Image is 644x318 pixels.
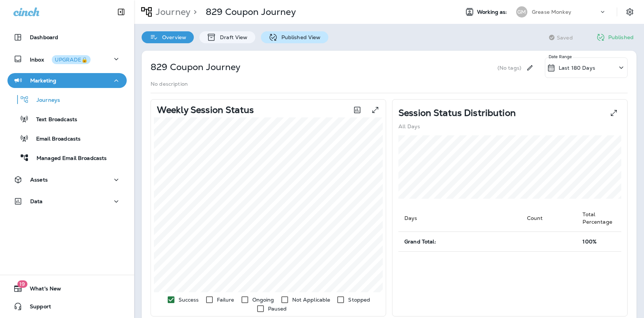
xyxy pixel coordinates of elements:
[30,55,91,63] p: Inbox
[606,106,621,120] button: View Pie expanded to full screen
[477,9,509,15] span: Working as:
[577,205,621,232] th: Total Percentage
[190,6,197,18] p: >
[368,103,383,117] button: View graph expanded to full screen
[216,34,247,40] p: Draft View
[623,5,637,19] button: Settings
[398,123,420,129] p: All Days
[30,177,48,183] p: Assets
[30,78,56,84] p: Marketing
[17,280,27,288] span: 19
[206,6,296,18] p: 829 Coupon Journey
[348,297,370,303] p: Stopped
[532,9,571,15] p: Grease Monkey
[608,34,634,40] p: Published
[549,54,573,60] p: Date Range
[559,65,595,71] p: Last 180 Days
[252,297,274,303] p: Ongoing
[151,81,188,87] p: No description
[55,57,88,62] div: UPGRADE🔒
[7,194,127,209] button: Data
[7,111,127,127] button: Text Broadcasts
[30,34,58,40] p: Dashboard
[157,107,254,113] p: Weekly Session Status
[7,150,127,166] button: Managed Email Broadcasts
[521,205,577,232] th: Count
[153,6,190,18] p: Journey
[158,34,186,40] p: Overview
[7,130,127,146] button: Email Broadcasts
[7,299,127,314] button: Support
[292,297,331,303] p: Not Applicable
[7,73,127,88] button: Marketing
[350,103,365,117] button: Toggle between session count and session percentage
[398,110,516,116] p: Session Status Distribution
[523,57,537,78] div: Edit
[29,155,107,162] p: Managed Email Broadcasts
[22,303,51,312] span: Support
[398,205,521,232] th: Days
[7,51,127,66] button: InboxUPGRADE🔒
[7,30,127,45] button: Dashboard
[278,34,321,40] p: Published View
[30,198,43,204] p: Data
[179,297,199,303] p: Success
[111,4,132,19] button: Collapse Sidebar
[22,286,61,295] span: What's New
[7,172,127,187] button: Assets
[498,65,521,71] p: (No tags)
[217,297,234,303] p: Failure
[557,35,573,41] span: Saved
[516,6,527,18] div: GM
[404,238,436,245] span: Grand Total:
[151,61,241,73] p: 829 Coupon Journey
[583,238,597,245] span: 100%
[29,97,60,104] p: Journeys
[7,92,127,107] button: Journeys
[7,281,127,296] button: 19What's New
[52,55,91,64] button: UPGRADE🔒
[29,136,80,143] p: Email Broadcasts
[29,116,77,123] p: Text Broadcasts
[268,306,287,312] p: Paused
